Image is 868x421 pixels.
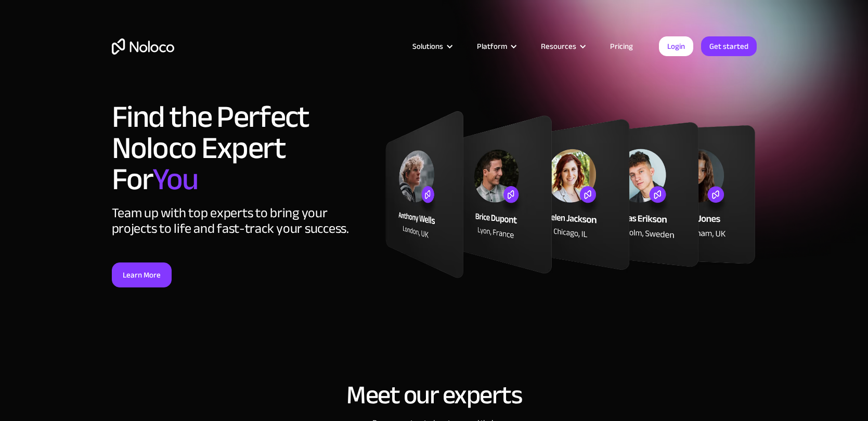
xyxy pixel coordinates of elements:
[112,262,172,287] a: Learn More
[399,40,464,53] div: Solutions
[112,381,757,409] h2: Meet our experts
[477,40,507,53] div: Platform
[152,150,198,208] span: You
[541,40,576,53] div: Resources
[528,40,597,53] div: Resources
[597,40,646,53] a: Pricing
[701,36,757,56] a: Get started
[112,38,174,55] a: home
[112,101,374,195] h1: Find the Perfect Noloco Expert For
[112,205,374,236] div: Team up with top experts to bring your projects to life and fast-track your success.
[464,40,528,53] div: Platform
[412,40,443,53] div: Solutions
[659,36,693,56] a: Login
